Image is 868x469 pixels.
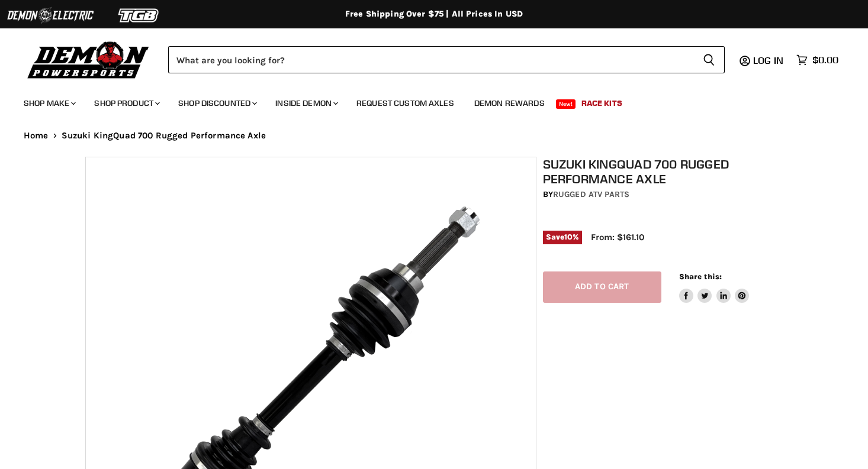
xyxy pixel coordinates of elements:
a: Inside Demon [266,91,345,115]
form: Product [168,46,725,73]
span: 10 [564,232,573,241]
div: by [543,188,789,201]
a: Rugged ATV Parts [553,189,629,199]
span: Share this: [679,272,722,281]
img: Demon Powersports [24,38,153,80]
aside: Share this: [679,271,750,303]
span: Save % [543,231,582,244]
a: Shop Make [15,91,83,115]
a: Demon Rewards [465,91,554,115]
span: New! [556,99,576,109]
a: Shop Discounted [169,91,264,115]
a: $0.00 [790,51,844,69]
input: Search [168,46,693,73]
img: TGB Logo 2 [95,4,184,27]
ul: Main menu [15,86,835,115]
button: Search [693,46,725,73]
a: Log in [748,55,790,66]
span: From: $161.10 [591,232,644,242]
img: Demon Electric Logo 2 [6,4,95,27]
a: Race Kits [573,91,631,115]
span: $0.00 [812,54,838,66]
h1: Suzuki KingQuad 700 Rugged Performance Axle [543,157,789,186]
span: Log in [753,54,783,66]
a: Shop Product [85,91,167,115]
span: Suzuki KingQuad 700 Rugged Performance Axle [62,131,266,141]
a: Home [24,131,49,141]
a: Request Custom Axles [348,91,463,115]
